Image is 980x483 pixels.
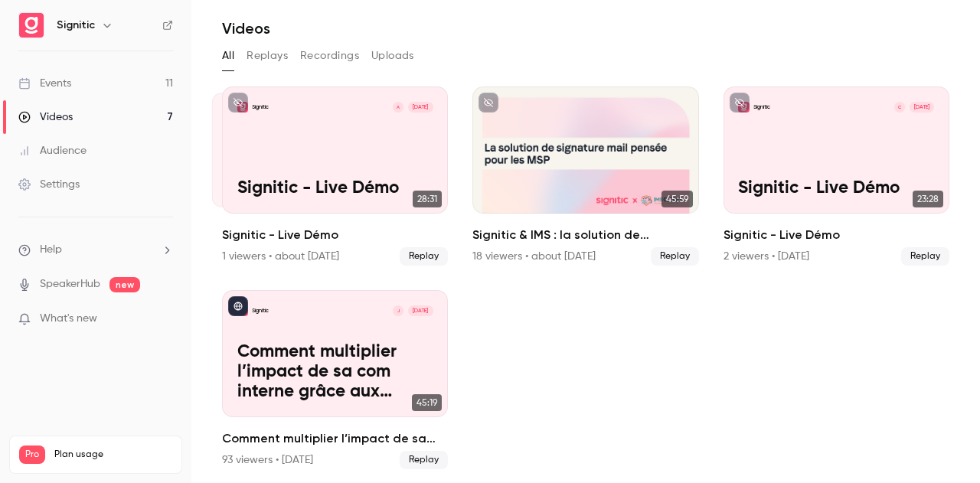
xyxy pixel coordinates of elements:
span: Help [40,242,62,258]
h1: Videos [222,19,270,38]
p: Signitic [753,103,770,111]
span: 23:28 [913,191,943,207]
button: unpublished [479,93,498,113]
span: new [109,277,140,292]
span: 45:59 [661,191,693,207]
button: Recordings [300,44,359,68]
h2: Signitic & IMS : la solution de signature mail pensée pour les MSP [472,226,698,244]
p: Signitic [252,103,269,111]
div: 18 viewers • about [DATE] [472,249,596,264]
span: Replay [400,247,448,266]
span: [DATE] [910,102,935,113]
p: Signitic - Live Démo [738,178,934,198]
a: SpeakerHub [40,276,100,292]
span: What's new [40,311,97,327]
span: 45:19 [412,394,442,411]
li: Signitic & IMS : la solution de signature mail pensée pour les MSP [472,86,698,266]
button: Replays [247,44,288,68]
h2: Signitic - Live Démo [222,226,448,244]
span: Pro [19,445,45,464]
a: Comment multiplier l’impact de sa com interne grâce aux signatures mail.SigniticJ[DATE]Comment mu... [222,290,448,469]
p: Comment multiplier l’impact de sa com interne grâce aux signatures mail. [237,342,433,403]
a: Signitic - Live DémoSigniticA[DATE]Signitic - Live Démo28:31Signitic - Live DémoSigniticA[DATE]Si... [222,86,448,266]
a: Signitic - Live DémoSigniticC[DATE]Signitic - Live Démo23:28Signitic - Live Démo2 viewers • [DATE... [724,86,949,266]
div: A [392,101,405,114]
div: C [893,101,906,114]
li: Comment multiplier l’impact de sa com interne grâce aux signatures mail. [222,290,448,469]
p: Signitic - Live Démo [237,178,433,198]
span: Replay [400,451,448,469]
div: J [392,305,405,318]
button: published [228,296,248,316]
div: Videos [18,109,73,125]
button: All [222,44,234,68]
span: 28:31 [413,191,442,207]
div: 2 viewers • [DATE] [724,249,809,264]
h2: Comment multiplier l’impact de sa com interne grâce aux signatures mail. [222,429,448,448]
button: unpublished [228,93,248,113]
span: [DATE] [408,305,433,317]
span: Replay [651,247,699,266]
button: unpublished [730,93,750,113]
h2: Signitic - Live Démo [724,226,949,244]
div: Audience [18,143,87,158]
li: help-dropdown-opener [18,242,173,258]
div: Settings [18,177,80,192]
li: Signitic - Live Démo [222,86,448,266]
div: Events [18,76,71,91]
h6: Signitic [57,18,95,33]
img: Signitic [19,13,44,38]
div: 1 viewers • about [DATE] [222,249,339,264]
span: Replay [901,247,949,266]
a: 45:59Signitic & IMS : la solution de signature mail pensée pour les MSP18 viewers • about [DATE]R... [472,86,698,266]
li: Signitic - Live Démo [724,86,949,266]
span: Plan usage [54,449,172,461]
div: 93 viewers • [DATE] [222,452,313,468]
p: Signitic [252,307,269,315]
button: Uploads [371,44,414,68]
span: [DATE] [408,102,433,113]
ul: Videos [222,86,949,469]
